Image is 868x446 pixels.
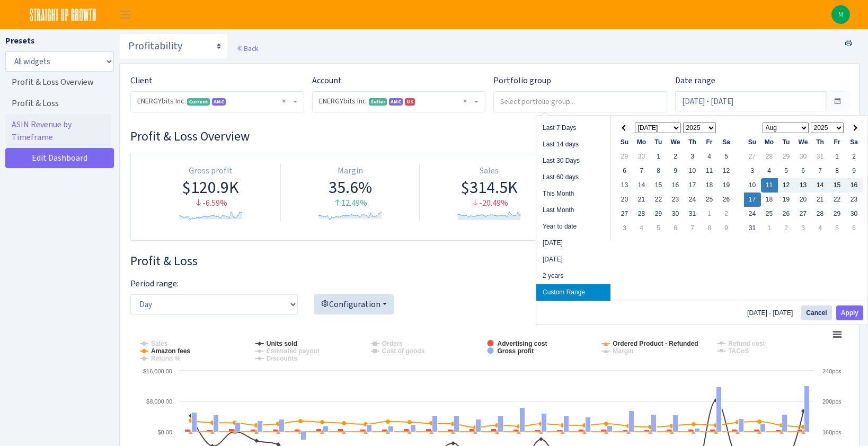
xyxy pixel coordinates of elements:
[424,177,554,197] div: $314.5K
[616,221,633,235] td: 3
[497,340,547,347] tspan: Advertising cost
[778,193,795,207] td: 19
[650,164,667,178] td: 8
[829,135,846,150] th: Fr
[684,207,701,221] td: 31
[684,193,701,207] td: 24
[822,368,842,374] text: 240pcs
[701,221,718,235] td: 8
[829,221,846,235] td: 5
[650,150,667,164] td: 1
[812,178,829,193] td: 14
[684,164,701,178] td: 10
[285,177,415,197] div: 35.6%
[829,150,846,164] td: 1
[831,5,850,24] img: Michael Sette
[846,164,863,178] td: 9
[829,164,846,178] td: 8
[536,186,610,202] li: This Month
[536,284,610,301] li: Custom Range
[761,135,778,150] th: Mo
[633,221,650,235] td: 4
[536,251,610,268] li: [DATE]
[744,193,761,207] td: 17
[319,96,473,107] span: ENERGYbits Inc. <span class="badge badge-success">Seller</span><span class="badge badge-primary" ...
[701,164,718,178] td: 11
[829,178,846,193] td: 15
[667,207,684,221] td: 30
[650,207,667,221] td: 29
[812,150,829,164] td: 31
[314,294,394,314] button: Configuration
[778,221,795,235] td: 2
[157,429,172,435] text: $0.00
[728,340,765,347] tspan: Refund cost
[795,193,812,207] td: 20
[267,347,320,355] tspan: Estimated payout
[616,207,633,221] td: 27
[846,193,863,207] td: 23
[616,150,633,164] td: 29
[684,150,701,164] td: 3
[744,178,761,193] td: 10
[613,347,633,355] tspan: Margin
[718,150,735,164] td: 5
[718,221,735,235] td: 9
[151,340,168,347] tspan: Sales
[836,305,863,320] button: Apply
[684,178,701,193] td: 17
[536,153,610,169] li: Last 30 Days
[5,93,111,114] a: Profit & Loss
[650,193,667,207] td: 22
[667,150,684,164] td: 2
[146,197,276,209] div: -6.59%
[761,207,778,221] td: 25
[5,148,114,168] a: Edit Dashboard
[130,277,179,290] label: Period range:
[761,221,778,235] td: 1
[684,221,701,235] td: 7
[718,178,735,193] td: 19
[846,207,863,221] td: 30
[137,96,291,107] span: ENERGYbits Inc. <span class="badge badge-success">Current</span><span class="badge badge-primary"...
[536,120,610,136] li: Last 7 Days
[494,92,667,111] input: Select portfolio group...
[536,202,610,218] li: Last Month
[313,92,485,112] span: ENERGYbits Inc. <span class="badge badge-success">Seller</span><span class="badge badge-primary" ...
[5,114,111,148] a: ASIN Revenue by Timeframe
[613,340,698,347] tspan: Ordered Product - Refunded
[267,340,297,347] tspan: Units sold
[536,169,610,186] li: Last 60 days
[701,178,718,193] td: 18
[744,207,761,221] td: 24
[424,165,554,177] div: Sales
[829,193,846,207] td: 22
[812,193,829,207] td: 21
[795,164,812,178] td: 6
[131,92,304,112] span: ENERGYbits Inc. <span class="badge badge-success">Current</span><span class="badge badge-primary"...
[718,164,735,178] td: 12
[151,347,190,355] tspan: Amazon fees
[633,150,650,164] td: 30
[812,221,829,235] td: 4
[650,178,667,193] td: 15
[822,398,842,405] text: 200pcs
[744,164,761,178] td: 3
[493,74,551,87] label: Portfolio group
[684,135,701,150] th: Th
[650,221,667,235] td: 5
[151,355,181,362] tspan: Refund %
[761,150,778,164] td: 28
[778,207,795,221] td: 26
[633,164,650,178] td: 7
[633,135,650,150] th: Mo
[801,305,831,320] button: Cancel
[701,193,718,207] td: 25
[282,96,286,107] span: Remove all items
[633,193,650,207] td: 21
[369,98,387,106] span: Seller
[846,135,863,150] th: Sa
[778,178,795,193] td: 12
[831,5,850,24] a: M
[667,135,684,150] th: We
